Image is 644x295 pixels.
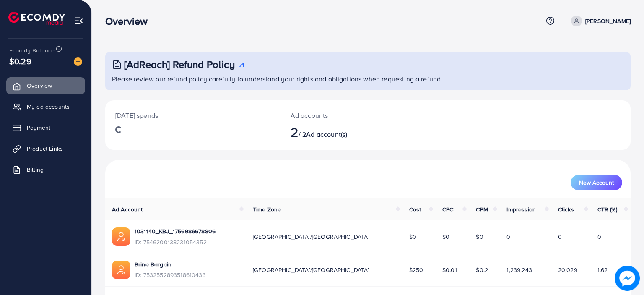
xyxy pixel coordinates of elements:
span: 1.62 [597,266,608,274]
span: Payment [27,123,50,132]
span: ID: 7546200138231054352 [135,238,216,246]
span: Ad Account [112,205,143,214]
h2: / 2 [291,124,402,140]
h3: [AdReach] Refund Policy [124,58,235,70]
span: 0 [558,232,562,241]
a: 1031140_KBJ_1756986678806 [135,227,216,235]
span: Ad account(s) [306,130,347,139]
span: $0.01 [442,266,457,274]
a: My ad accounts [6,98,85,115]
h3: Overview [105,15,154,27]
a: [PERSON_NAME] [568,16,631,26]
p: [PERSON_NAME] [585,16,631,26]
span: 1,239,243 [506,266,532,274]
p: [DATE] spends [115,110,270,120]
span: Time Zone [253,205,281,214]
span: 2 [291,122,299,141]
a: Product Links [6,140,85,157]
span: Product Links [27,144,63,153]
span: Billing [27,165,44,174]
span: $250 [409,266,423,274]
span: ID: 7532552893518610433 [135,271,206,279]
p: Please review our refund policy carefully to understand your rights and obligations when requesti... [112,74,626,84]
button: New Account [571,175,622,190]
span: Cost [409,205,421,214]
span: $0 [476,232,483,241]
span: CTR (%) [597,205,617,214]
img: ic-ads-acc.e4c84228.svg [112,261,130,279]
span: Overview [27,81,52,90]
img: image [615,266,640,291]
a: Brine Bargain [135,260,171,269]
img: menu [74,16,83,26]
span: $0 [409,232,416,241]
p: Ad accounts [291,110,402,120]
span: $0.2 [476,266,488,274]
span: CPM [476,205,488,214]
a: Billing [6,161,85,178]
span: Ecomdy Balance [9,46,55,55]
img: image [74,57,82,66]
a: Payment [6,119,85,136]
span: CPC [442,205,453,214]
span: My ad accounts [27,102,70,111]
span: $0.29 [9,55,31,67]
span: Clicks [558,205,574,214]
span: [GEOGRAPHIC_DATA]/[GEOGRAPHIC_DATA] [253,266,369,274]
img: logo [8,12,65,25]
span: [GEOGRAPHIC_DATA]/[GEOGRAPHIC_DATA] [253,232,369,241]
img: ic-ads-acc.e4c84228.svg [112,227,130,246]
span: New Account [579,180,614,185]
a: Overview [6,77,85,94]
span: $0 [442,232,449,241]
span: Impression [506,205,536,214]
span: 20,029 [558,266,577,274]
span: 0 [506,232,510,241]
span: 0 [597,232,601,241]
